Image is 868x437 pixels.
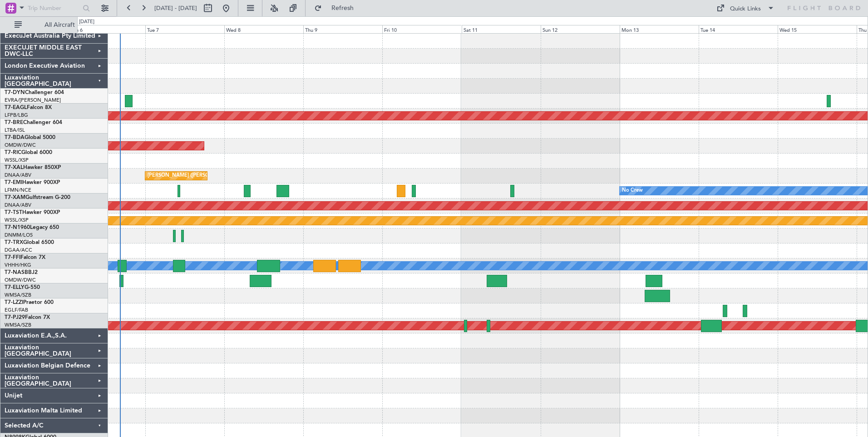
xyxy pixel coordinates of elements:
[10,18,99,32] button: All Aircraft
[5,270,38,275] a: T7-NASBBJ2
[5,105,52,110] a: T7-EAGLFalcon 8X
[5,262,31,268] a: VHHH/HKG
[79,18,94,26] div: [DATE]
[154,4,197,12] span: [DATE] - [DATE]
[5,120,62,125] a: T7-BREChallenger 604
[5,270,25,275] span: T7-NAS
[5,240,23,245] span: T7-TRX
[712,1,779,15] button: Quick Links
[5,112,28,119] a: LFPB/LBG
[620,25,699,33] div: Mon 13
[5,292,31,298] a: WMSA/SZB
[730,5,761,14] div: Quick Links
[148,169,243,183] div: [PERSON_NAME] ([PERSON_NAME] Intl)
[5,307,28,313] a: EGLF/FAB
[310,1,365,15] button: Refresh
[5,240,54,245] a: T7-TRXGlobal 6500
[5,127,25,134] a: LTBA/ISL
[5,322,31,328] a: WMSA/SZB
[5,150,21,155] span: T7-RIC
[5,300,23,305] span: T7-LZZI
[541,25,620,33] div: Sun 12
[145,25,224,33] div: Tue 7
[5,247,32,253] a: DGAA/ACC
[699,25,778,33] div: Tue 14
[5,105,27,110] span: T7-EAGL
[5,187,31,194] a: LFMN/NCE
[303,25,382,33] div: Thu 9
[5,90,64,95] a: T7-DYNChallenger 604
[5,135,55,140] a: T7-BDAGlobal 5000
[622,184,643,198] div: No Crew
[5,217,29,223] a: WSSL/XSP
[5,180,22,185] span: T7-EMI
[5,225,59,230] a: T7-N1960Legacy 650
[5,277,36,283] a: OMDW/DWC
[5,232,33,238] a: DNMM/LOS
[5,285,25,290] span: T7-ELLY
[324,5,362,11] span: Refresh
[382,25,461,33] div: Fri 10
[5,255,45,260] a: T7-FFIFalcon 7X
[28,1,80,15] input: Trip Number
[5,195,25,200] span: T7-XAM
[5,210,22,215] span: T7-TST
[5,172,31,179] a: DNAA/ABV
[5,180,60,185] a: T7-EMIHawker 900XP
[5,210,60,215] a: T7-TSTHawker 900XP
[462,25,541,33] div: Sat 11
[5,90,25,95] span: T7-DYN
[5,285,40,290] a: T7-ELLYG-550
[5,157,29,164] a: WSSL/XSP
[24,22,96,28] span: All Aircraft
[5,97,61,104] a: EVRA/[PERSON_NAME]
[5,195,70,200] a: T7-XAMGulfstream G-200
[66,25,145,33] div: Mon 6
[5,120,23,125] span: T7-BRE
[5,165,23,170] span: T7-XAL
[5,300,54,305] a: T7-LZZIPraetor 600
[5,225,30,230] span: T7-N1960
[5,315,25,320] span: T7-PJ29
[5,202,31,209] a: DNAA/ABV
[5,315,50,320] a: T7-PJ29Falcon 7X
[5,142,36,149] a: OMDW/DWC
[5,255,20,260] span: T7-FFI
[5,150,52,155] a: T7-RICGlobal 6000
[778,25,857,33] div: Wed 15
[5,165,61,170] a: T7-XALHawker 850XP
[224,25,303,33] div: Wed 8
[5,135,25,140] span: T7-BDA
